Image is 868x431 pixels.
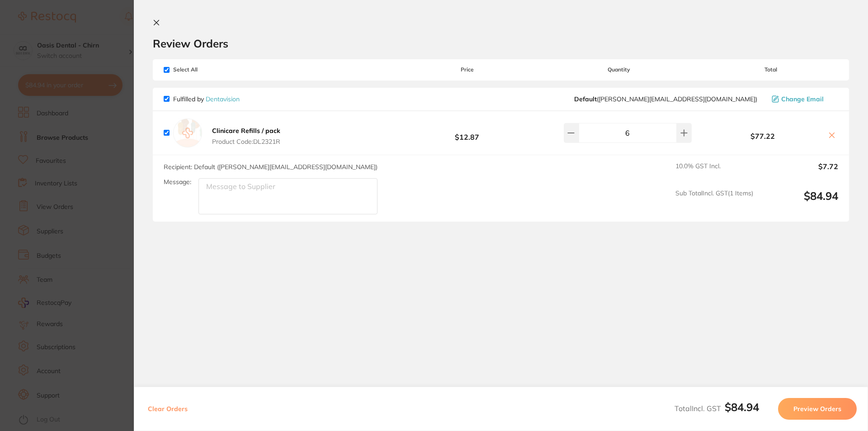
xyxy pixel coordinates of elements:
[703,132,822,140] b: $77.22
[400,124,534,141] b: $12.87
[535,66,703,73] span: Quantity
[760,189,838,214] output: $84.94
[209,127,283,146] button: Clinicare Refills / pack Product Code:DL2321R
[164,178,191,186] label: Message:
[206,95,240,103] a: Dentavision
[173,95,240,103] p: Fulfilled by
[173,118,202,147] img: empty.jpg
[574,95,597,103] b: Default
[212,138,280,145] span: Product Code: DL2321R
[769,95,838,103] button: Change Email
[153,37,849,50] h2: Review Orders
[760,162,838,182] output: $7.72
[145,398,190,420] button: Clear Orders
[164,66,254,73] span: Select All
[703,66,838,73] span: Total
[574,95,757,103] span: stacey@dentavision.com.au
[164,163,377,171] span: Recipient: Default ( [PERSON_NAME][EMAIL_ADDRESS][DOMAIN_NAME] )
[212,127,280,135] b: Clinicare Refills / pack
[781,95,824,103] span: Change Email
[778,398,857,420] button: Preview Orders
[400,66,534,73] span: Price
[675,404,759,413] span: Total Incl. GST
[725,400,759,414] b: $84.94
[675,189,753,214] span: Sub Total Incl. GST ( 1 Items)
[675,162,753,182] span: 10.0 % GST Incl.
